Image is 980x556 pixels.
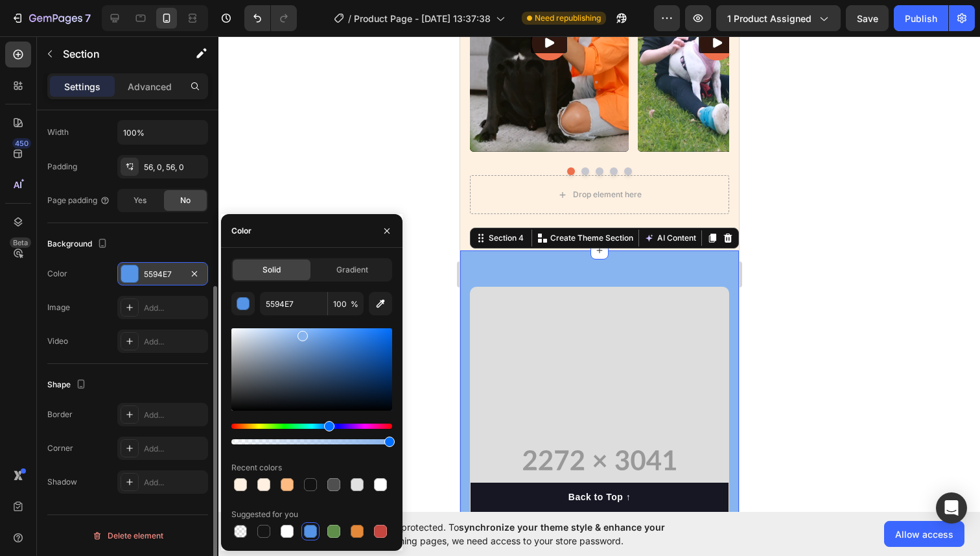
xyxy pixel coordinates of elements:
[144,336,205,348] div: Add...
[47,409,73,420] div: Border
[85,10,91,26] p: 7
[47,476,77,488] div: Shadow
[47,442,73,454] div: Corner
[301,520,716,548] span: Your page is password protected. To when designing pages, we need access to your store password.
[107,131,115,139] button: Dot
[5,5,97,31] button: 7
[144,443,205,455] div: Add...
[47,526,208,546] button: Delete element
[351,298,358,310] span: %
[244,5,297,31] div: Undo/Redo
[262,264,281,276] span: Solid
[535,12,601,24] span: Need republishing
[144,269,181,280] div: 5594E7
[231,424,392,429] div: Hue
[47,335,68,347] div: Video
[64,80,100,93] p: Settings
[231,509,298,520] div: Suggested for you
[301,522,665,546] span: synchronize your theme style & enhance your experience
[92,528,163,544] div: Delete element
[348,12,351,25] span: /
[144,409,205,421] div: Add...
[134,195,146,206] span: Yes
[884,521,964,547] button: Allow access
[181,194,239,210] button: AI Content
[460,36,739,512] iframe: Design area
[63,46,169,62] p: Section
[231,225,251,237] div: Color
[231,462,282,474] div: Recent colors
[727,12,811,25] span: 1 product assigned
[135,131,143,139] button: Dot
[47,236,110,253] div: Background
[150,131,157,139] button: Dot
[846,5,889,31] button: Save
[90,196,173,208] p: Create Theme Section
[260,292,327,315] input: Eg: FFFFFF
[905,12,937,25] div: Publish
[26,196,66,208] div: Section 4
[47,376,89,394] div: Shape
[10,446,268,476] button: Back to Top ↑
[47,127,69,138] div: Width
[47,268,67,280] div: Color
[336,264,368,276] span: Gradient
[47,302,70,313] div: Image
[895,527,953,541] span: Allow access
[180,195,191,206] span: No
[118,121,207,144] input: Auto
[12,138,31,149] div: 450
[108,454,170,468] div: Back to Top ↑
[10,237,31,248] div: Beta
[164,131,172,139] button: Dot
[144,477,205,489] div: Add...
[121,131,129,139] button: Dot
[144,162,205,173] div: 56, 0, 56, 0
[936,492,967,524] div: Open Intercom Messenger
[716,5,841,31] button: 1 product assigned
[354,12,491,25] span: Product Page - [DATE] 13:37:38
[857,13,878,24] span: Save
[894,5,948,31] button: Publish
[128,80,172,93] p: Advanced
[47,161,77,173] div: Padding
[144,302,205,314] div: Add...
[47,195,110,206] div: Page padding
